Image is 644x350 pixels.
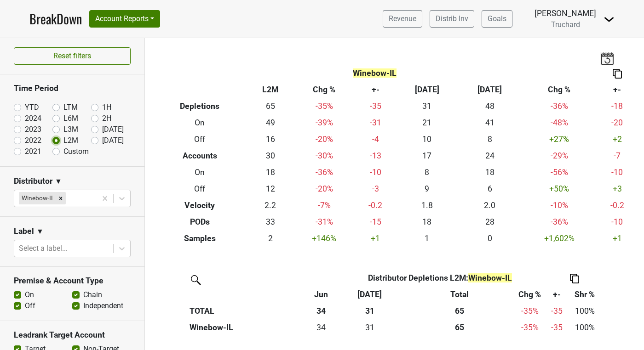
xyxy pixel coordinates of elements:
[248,148,293,164] td: 30
[333,319,406,336] td: 30.833
[25,289,34,300] label: On
[458,98,521,115] td: 48
[521,214,597,230] td: -36 %
[597,230,637,247] td: +1
[102,113,111,124] label: 2H
[513,286,546,303] th: Chg %: activate to sort column ascending
[29,9,82,28] a: BreakDown
[293,181,356,197] td: -20 %
[63,124,78,135] label: L3M
[63,102,78,113] label: LTM
[353,68,397,78] span: Winebow-IL
[56,192,66,204] div: Remove Winebow-IL
[293,197,356,214] td: -7 %
[14,276,131,286] h3: Premise & Account Type
[597,82,637,98] th: +-
[406,319,513,336] th: 64.833
[14,330,131,340] h3: Leadrank Target Account
[356,115,396,131] td: -31
[152,98,248,115] th: Depletions
[549,322,565,333] div: -35
[83,300,123,311] label: Independent
[248,230,293,247] td: 2
[396,82,459,98] th: [DATE]
[248,197,293,214] td: 2.2
[333,286,406,303] th: Jul: activate to sort column ascending
[63,113,78,124] label: L6M
[356,148,396,164] td: -13
[356,82,396,98] th: +-
[152,197,248,214] th: Velocity
[309,319,333,336] td: 34
[63,135,78,146] label: L2M
[458,214,521,230] td: 28
[356,230,396,247] td: +1
[356,197,396,214] td: -0.2
[293,82,356,98] th: Chg %
[521,181,597,197] td: +50 %
[14,84,131,93] h3: Time Period
[458,181,521,197] td: 6
[408,322,511,333] div: 65
[293,98,356,115] td: -35 %
[248,164,293,181] td: 18
[597,164,637,181] td: -10
[458,131,521,148] td: 8
[604,14,615,25] img: Dropdown Menu
[551,306,563,316] span: -35
[333,303,406,319] th: 31
[521,306,539,316] span: -35%
[152,214,248,230] th: PODs
[356,214,396,230] td: -15
[25,135,41,146] label: 2022
[248,131,293,148] td: 16
[396,181,459,197] td: 9
[521,131,597,148] td: +27 %
[396,197,459,214] td: 1.8
[188,319,309,336] th: Winebow-IL
[567,303,603,319] td: 100%
[600,52,614,65] img: last_updated_date
[406,286,513,303] th: Total: activate to sort column ascending
[152,115,248,131] th: On
[55,176,62,187] span: ▼
[152,148,248,164] th: Accounts
[309,286,333,303] th: Jun: activate to sort column ascending
[152,131,248,148] th: Off
[396,131,459,148] td: 10
[102,102,111,113] label: 1H
[613,69,622,79] img: Copy to clipboard
[102,135,124,146] label: [DATE]
[25,146,41,157] label: 2021
[248,82,293,98] th: L2M
[458,230,521,247] td: 0
[152,230,248,247] th: Samples
[570,274,579,283] img: Copy to clipboard
[188,303,309,319] th: TOTAL
[25,124,41,135] label: 2023
[293,148,356,164] td: -30 %
[188,286,309,303] th: &nbsp;: activate to sort column ascending
[25,300,35,311] label: Off
[521,197,597,214] td: -10 %
[333,270,546,286] th: Distributor Depletions L2M :
[25,113,41,124] label: 2024
[248,98,293,115] td: 65
[521,98,597,115] td: -36 %
[89,10,160,28] button: Account Reports
[14,226,34,236] h3: Label
[521,148,597,164] td: -29 %
[383,10,422,28] a: Revenue
[356,181,396,197] td: -3
[458,115,521,131] td: 41
[551,20,580,29] span: Truchard
[293,164,356,181] td: -36 %
[546,286,567,303] th: +-: activate to sort column ascending
[248,214,293,230] td: 33
[152,181,248,197] th: Off
[14,47,131,65] button: Reset filters
[396,98,459,115] td: 31
[356,98,396,115] td: -35
[248,181,293,197] td: 12
[19,192,56,204] div: Winebow-IL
